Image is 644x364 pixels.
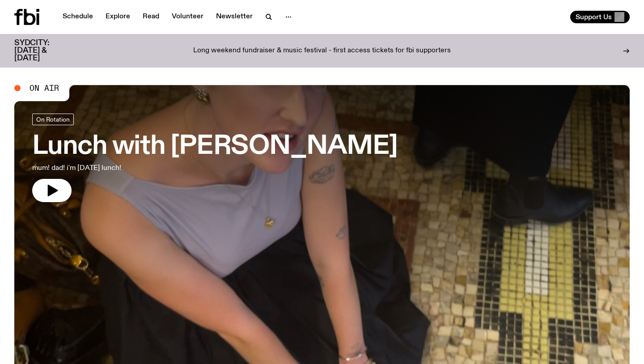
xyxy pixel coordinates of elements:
[211,11,258,23] a: Newsletter
[32,134,398,159] h3: Lunch with [PERSON_NAME]
[36,116,70,123] span: On Rotation
[166,11,209,23] a: Volunteer
[32,114,398,202] a: Lunch with [PERSON_NAME]mum! dad! i'm [DATE] lunch!
[100,11,136,23] a: Explore
[576,13,612,21] span: Support Us
[14,39,72,62] h3: SYDCITY: [DATE] & [DATE]
[193,47,451,55] p: Long weekend fundraiser & music festival - first access tickets for fbi supporters
[137,11,165,23] a: Read
[57,11,98,23] a: Schedule
[32,163,261,174] p: mum! dad! i'm [DATE] lunch!
[30,84,59,92] span: On Air
[32,114,74,125] a: On Rotation
[570,11,630,23] button: Support Us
